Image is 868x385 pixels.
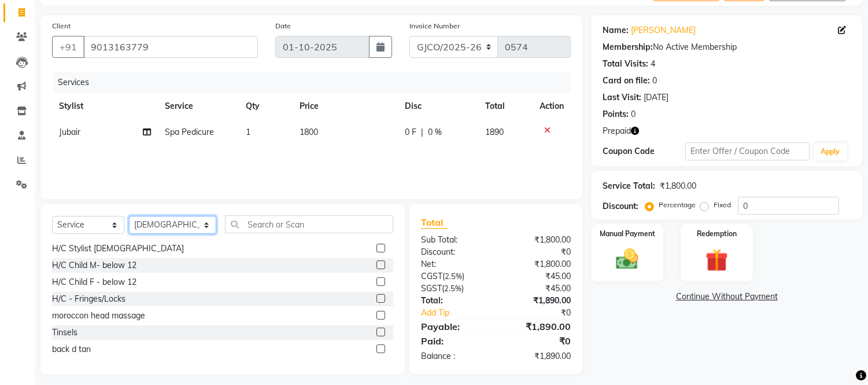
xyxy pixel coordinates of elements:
[699,246,735,274] img: _gift.svg
[412,320,496,333] div: Payable:
[714,200,731,210] label: Fixed
[496,246,580,258] div: ₹0
[496,258,580,270] div: ₹1,800.00
[246,127,250,137] span: 1
[631,24,696,36] a: [PERSON_NAME]
[421,126,423,138] span: |
[412,270,496,283] div: ( )
[412,246,496,258] div: Discount:
[412,307,510,319] a: Add Tip
[409,21,460,31] label: Invoice Number
[52,243,184,255] div: H/C Stylist [DEMOGRAPHIC_DATA]
[53,72,579,93] div: Services
[496,295,580,307] div: ₹1,890.00
[52,21,71,31] label: Client
[485,127,504,137] span: 1890
[52,343,91,355] div: back d tan
[603,75,650,87] div: Card on file:
[421,217,448,229] span: Total
[412,350,496,362] div: Balance :
[659,200,696,210] label: Percentage
[83,36,258,58] input: Search by Name/Mobile/Email/Code
[300,127,318,137] span: 1800
[496,320,580,333] div: ₹1,890.00
[421,283,442,294] span: SGST
[52,276,136,288] div: H/C Child F - below 12
[52,36,84,58] button: +91
[405,126,416,138] span: 0 F
[603,91,641,104] div: Last Visit:
[496,234,580,246] div: ₹1,800.00
[59,127,80,137] span: Jubair
[603,200,638,212] div: Discount:
[52,93,158,119] th: Stylist
[52,310,145,322] div: moroccon head massage
[496,283,580,295] div: ₹45.00
[631,108,636,120] div: 0
[651,58,655,70] div: 4
[600,229,655,239] label: Manual Payment
[603,41,851,53] div: No Active Membership
[603,180,655,192] div: Service Total:
[52,327,77,339] div: Tinsels
[158,93,239,119] th: Service
[496,350,580,362] div: ₹1,890.00
[445,272,462,281] span: 2.5%
[533,93,571,119] th: Action
[478,93,533,119] th: Total
[685,142,809,160] input: Enter Offer / Coupon Code
[609,246,645,272] img: _cash.svg
[603,125,631,137] span: Prepaid
[496,270,580,283] div: ₹45.00
[52,293,125,305] div: H/C - Fringes/Locks
[293,93,398,119] th: Price
[421,271,442,281] span: CGST
[697,229,737,239] label: Redemption
[165,127,214,137] span: Spa Pedicure
[239,93,293,119] th: Qty
[652,75,657,87] div: 0
[444,284,461,293] span: 2.5%
[496,334,580,348] div: ₹0
[398,93,478,119] th: Disc
[603,24,629,36] div: Name:
[644,91,668,104] div: [DATE]
[603,41,653,53] div: Membership:
[603,58,648,70] div: Total Visits:
[603,145,685,157] div: Coupon Code
[603,108,629,120] div: Points:
[510,307,580,319] div: ₹0
[412,234,496,246] div: Sub Total:
[412,283,496,295] div: ( )
[412,295,496,307] div: Total:
[412,258,496,270] div: Net:
[814,143,847,160] button: Apply
[52,259,136,272] div: H/C Child M- below 12
[275,21,291,31] label: Date
[428,126,442,138] span: 0 %
[660,180,696,192] div: ₹1,800.00
[593,291,860,303] a: Continue Without Payment
[225,215,393,233] input: Search or Scan
[412,334,496,348] div: Paid:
